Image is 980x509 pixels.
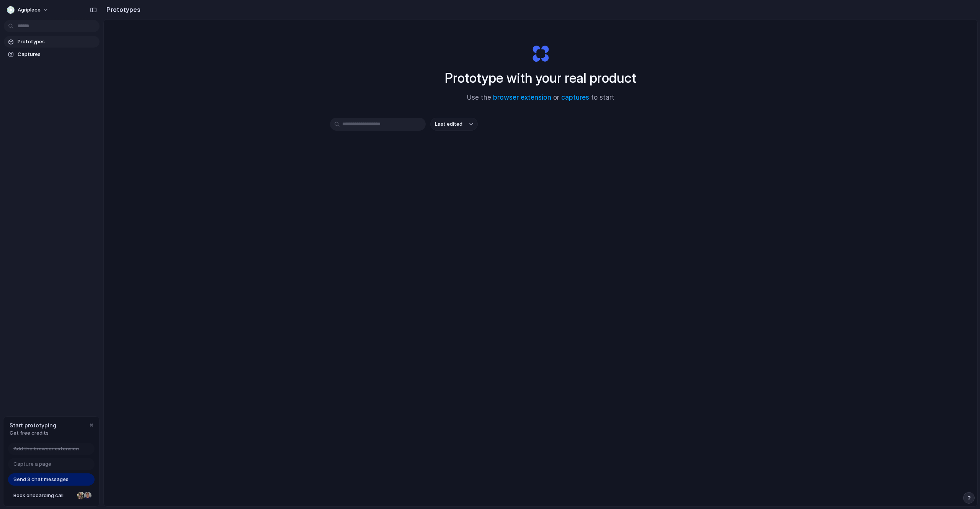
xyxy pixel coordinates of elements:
[13,460,51,468] span: Capture a page
[493,94,551,101] a: browser extension
[435,120,462,128] span: Last edited
[8,489,95,502] a: Book onboarding call
[4,49,100,60] a: Captures
[18,38,96,46] span: Prototypes
[561,94,589,101] a: captures
[103,5,140,14] h2: Prototypes
[10,429,56,437] span: Get free credits
[467,93,614,103] span: Use the or to start
[13,445,79,453] span: Add the browser extension
[4,36,100,48] a: Prototypes
[4,4,52,16] button: Agriplace
[445,68,636,88] h1: Prototype with your real product
[83,491,92,500] div: Christian Iacullo
[430,118,478,131] button: Last edited
[76,491,85,500] div: Nicole Kubica
[13,492,74,499] span: Book onboarding call
[18,51,96,58] span: Captures
[13,476,69,483] span: Send 3 chat messages
[18,6,41,14] span: Agriplace
[10,421,56,429] span: Start prototyping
